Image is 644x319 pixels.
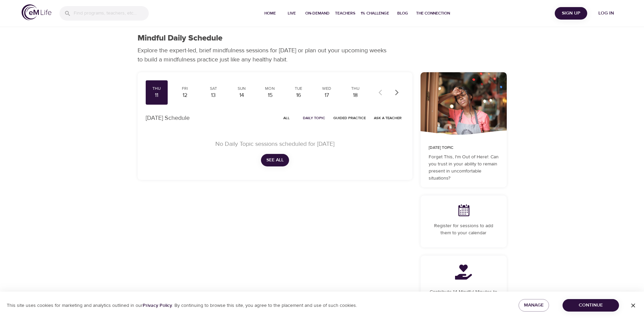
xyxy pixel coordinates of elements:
div: Thu [347,86,364,91]
div: 16 [290,91,307,99]
div: Mon [262,86,279,91]
span: Live [284,10,300,17]
p: [DATE] Topic [429,145,499,151]
div: Sun [233,86,250,91]
span: Blog [395,10,411,17]
div: 13 [205,91,222,99]
button: Guided Practice [331,113,368,123]
span: Sign Up [557,9,585,18]
div: 15 [262,91,279,99]
div: 11 [148,91,165,99]
p: Explore the expert-led, brief mindfulness sessions for [DATE] or plan out your upcoming weeks to ... [138,46,391,64]
div: Tue [290,86,307,91]
button: Log in [590,7,622,20]
input: Find programs, teachers, etc... [74,6,149,21]
span: Teachers [335,10,355,17]
div: 17 [318,91,335,99]
span: Continue [568,301,614,310]
div: Fri [176,86,193,91]
p: No Daily Topic sessions scheduled for [DATE] [154,139,396,149]
div: Wed [318,86,335,91]
p: Contribute 14 Mindful Minutes to a charity by joining a community and completing this program. [429,289,499,310]
span: Ask a Teacher [374,115,402,121]
button: Ask a Teacher [371,113,404,123]
img: logo [22,4,51,20]
button: See All [261,154,289,166]
a: Privacy Policy [143,302,172,309]
span: All [279,115,295,121]
div: Thu [148,86,165,91]
span: On-Demand [305,10,330,17]
button: Continue [563,299,619,312]
div: 18 [347,91,364,99]
span: The Connection [416,10,450,17]
h1: Mindful Daily Schedule [138,33,222,43]
span: Daily Topic [303,115,325,121]
span: Guided Practice [333,115,366,121]
p: Forget This, I'm Out of Here!: Can you trust in your ability to remain present in uncomfortable s... [429,154,499,182]
p: [DATE] Schedule [146,113,190,123]
span: Log in [593,9,620,18]
span: See All [266,156,284,164]
button: Manage [519,299,549,312]
div: Sat [205,86,222,91]
button: Sign Up [555,7,587,20]
span: Home [262,10,278,17]
span: Manage [524,301,544,310]
button: Daily Topic [300,113,328,123]
div: 12 [176,91,193,99]
button: All [276,113,297,123]
span: 1% Challenge [361,10,389,17]
div: 14 [233,91,250,99]
p: Register for sessions to add them to your calendar [429,222,499,237]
